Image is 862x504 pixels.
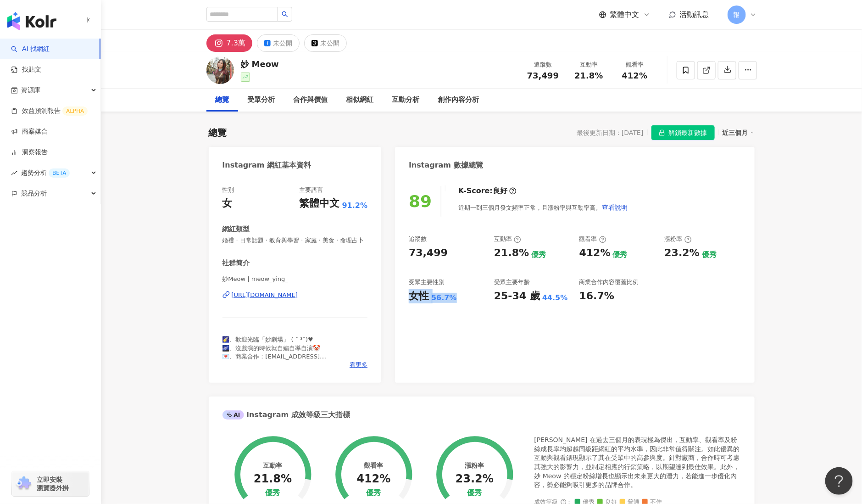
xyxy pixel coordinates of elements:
[300,186,323,194] div: 主要語言
[409,160,483,170] div: Instagram 數據總覽
[7,12,56,30] img: logo
[367,489,381,498] div: 優秀
[350,361,367,369] span: 看更多
[263,462,282,469] div: 互動率
[409,278,445,286] div: 受眾主要性別
[320,37,339,50] div: 未公開
[579,278,639,286] div: 商業合作內容覆蓋比例
[602,204,628,211] span: 查看說明
[282,11,288,17] span: search
[665,235,692,243] div: 漲粉率
[294,95,328,106] div: 合作與價值
[531,250,546,260] div: 優秀
[734,10,740,20] span: 報
[222,196,233,211] div: 女
[494,246,529,260] div: 21.8%
[493,186,507,196] div: 良好
[458,198,628,217] div: 近期一到三個月發文頻率正常，且漲粉率與互動率高。
[37,476,69,492] span: 立即安裝 瀏覽器外掛
[222,275,368,283] span: 妙Meow | meow_ying_
[579,235,606,243] div: 觀看率
[222,258,250,268] div: 社群簡介
[222,186,234,194] div: 性別
[257,34,300,52] button: 未公開
[409,235,427,243] div: 追蹤數
[527,71,559,80] span: 73,499
[456,473,494,486] div: 23.2%
[526,60,561,69] div: 追蹤數
[494,278,530,286] div: 受眾主要年齡
[222,291,368,299] a: [URL][DOMAIN_NAME]
[21,162,70,183] span: 趨勢分析
[579,246,611,260] div: 412%
[222,410,245,420] div: AI
[702,250,717,260] div: 優秀
[21,80,40,101] span: 資源庫
[364,462,384,469] div: 觀看率
[12,471,89,496] a: chrome extension立即安裝 瀏覽器外掛
[617,60,652,69] div: 觀看率
[216,95,229,106] div: 總覽
[356,473,390,486] div: 412%
[669,126,707,140] span: 解鎖最新數據
[680,10,709,19] span: 活動訊息
[11,106,88,116] a: 效益預測報告ALPHA
[458,186,517,196] div: K-Score :
[494,289,540,303] div: 25-34 歲
[622,71,648,80] span: 412%
[206,34,252,52] button: 7.3萬
[494,235,521,243] div: 互動率
[206,56,234,84] img: KOL Avatar
[11,127,48,136] a: 商案媒合
[409,246,448,260] div: 73,499
[248,95,275,106] div: 受眾分析
[542,293,568,303] div: 44.5%
[572,60,606,69] div: 互動率
[304,34,347,52] button: 未公開
[11,148,48,157] a: 洞察報告
[577,129,643,136] div: 最後更新日期：[DATE]
[579,289,614,303] div: 16.7%
[265,489,280,498] div: 優秀
[431,293,457,303] div: 56.7%
[21,183,47,204] span: 競品分析
[11,45,50,54] a: searchAI 找網紅
[613,250,628,260] div: 優秀
[222,410,350,420] div: Instagram 成效等級三大指標
[651,125,715,140] button: 解鎖最新數據
[241,58,279,70] div: 妙 Meow
[254,473,292,486] div: 21.8%
[222,336,327,376] span: 🌠、歡迎光臨「妙劇場」 ( ˘ ³˘)♥︎ 🌌、沒戲演的時候就自編自導自演🤡 💌、商業合作：[EMAIL_ADDRESS][DOMAIN_NAME] 🍠、和藏鏡人的副頻道 @digua_tv
[273,37,292,50] div: 未公開
[409,192,432,211] div: 89
[300,196,340,211] div: 繁體中文
[15,476,33,491] img: chrome extension
[49,168,70,178] div: BETA
[659,129,665,136] span: lock
[665,246,700,260] div: 23.2%
[438,95,479,106] div: 創作內容分析
[232,291,298,299] div: [URL][DOMAIN_NAME]
[409,289,429,303] div: 女性
[222,236,368,245] span: 婚禮 · 日常話題 · 教育與學習 · 家庭 · 美食 · 命理占卜
[467,489,482,498] div: 優秀
[209,126,227,139] div: 總覽
[222,224,250,234] div: 網紅類型
[392,95,420,106] div: 互動分析
[11,170,17,176] span: rise
[723,127,755,139] div: 近三個月
[222,160,311,170] div: Instagram 網紅基本資料
[574,71,603,80] span: 21.8%
[346,95,374,106] div: 相似網紅
[465,462,484,469] div: 漲粉率
[342,201,368,211] span: 91.2%
[11,65,41,74] a: 找貼文
[227,37,245,50] div: 7.3萬
[825,467,853,495] iframe: Help Scout Beacon - Open
[610,10,640,20] span: 繁體中文
[534,436,741,490] div: [PERSON_NAME] 在過去三個月的表現極為傑出，互動率、觀看率及粉絲成長率均超越同級距網紅的平均水準，因此非常值得關注。如此優異的互動與觀看錶現顯示了其在受眾中的高參與度。針對廠商，合作...
[601,198,628,217] button: 查看說明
